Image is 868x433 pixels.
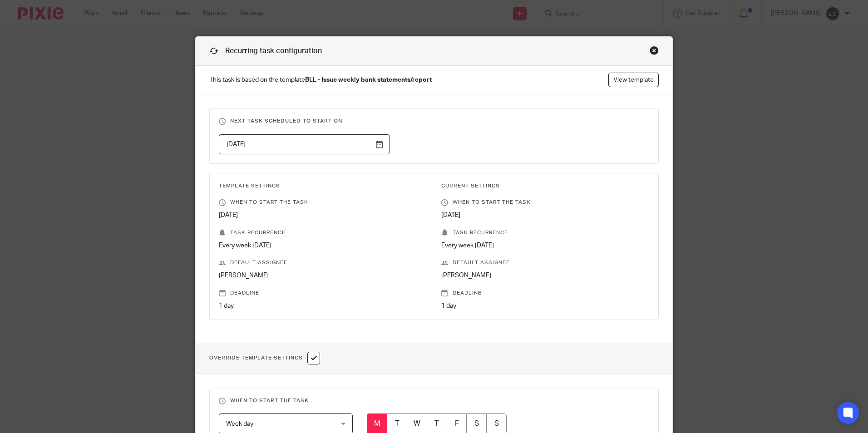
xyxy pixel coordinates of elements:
p: Default assignee [219,259,427,266]
h3: Next task scheduled to start on [219,118,649,125]
h3: Current Settings [441,182,649,190]
p: 1 day [219,301,427,310]
p: 1 day [441,301,649,310]
h3: When to start the task [219,397,649,404]
p: When to start the task [441,199,649,206]
a: View template [608,73,659,87]
p: [PERSON_NAME] [441,271,649,280]
div: Close this dialog window [650,46,659,55]
p: Every week [DATE] [441,241,649,250]
h1: Recurring task configuration [209,46,322,56]
span: This task is based on the template [209,75,432,84]
p: Every week [DATE] [219,241,427,250]
p: [DATE] [219,211,427,220]
p: Default assignee [441,259,649,266]
p: [PERSON_NAME] [219,271,427,280]
h3: Template Settings [219,182,427,190]
p: Deadline [441,290,649,297]
p: Deadline [219,290,427,297]
span: Week day [226,421,253,427]
p: When to start the task [219,199,427,206]
h1: Override Template Settings [209,352,320,364]
strong: BLL - Issue weekly bank statements/report [305,77,432,83]
p: Task recurrence [219,229,427,236]
p: [DATE] [441,211,649,220]
p: Task recurrence [441,229,649,236]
